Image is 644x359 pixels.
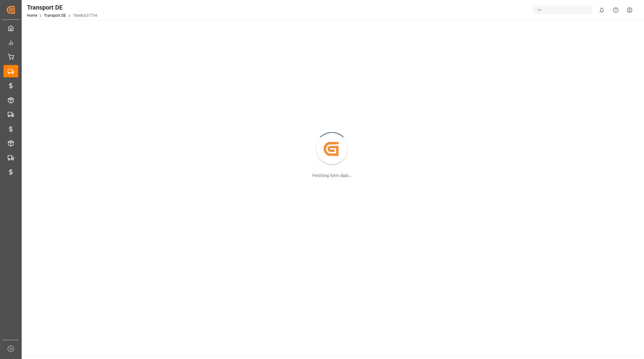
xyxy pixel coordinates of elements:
[44,13,66,18] a: Transport DE
[27,13,37,18] a: Home
[595,3,609,17] button: show 0 new notifications
[312,172,352,179] div: Fetching form data...
[609,3,623,17] button: Help Center
[27,3,97,12] div: Transport DE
